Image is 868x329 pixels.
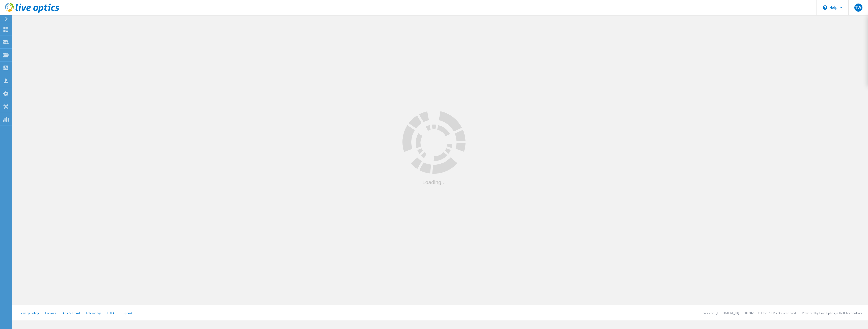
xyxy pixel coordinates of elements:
a: Support [121,311,132,315]
a: Telemetry [86,311,101,315]
a: Ads & Email [63,311,80,315]
a: Live Optics Dashboard [5,11,59,14]
a: Privacy Policy [19,311,39,315]
svg: \n [823,5,827,10]
span: TW [855,6,861,10]
div: Loading... [402,180,466,185]
li: Powered by Live Optics, a Dell Technology [802,311,862,315]
a: Cookies [45,311,57,315]
li: © 2025 Dell Inc. All Rights Reserved [745,311,796,315]
a: EULA [107,311,115,315]
li: Version: [TECHNICAL_ID] [703,311,739,315]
